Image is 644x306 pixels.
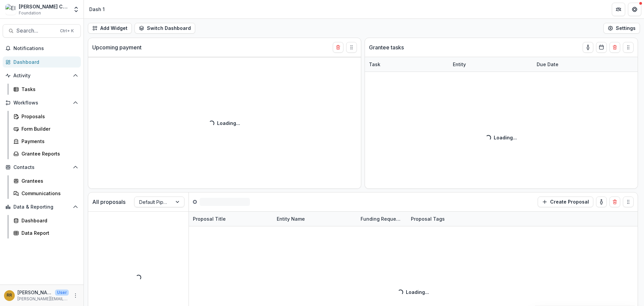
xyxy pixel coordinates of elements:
[21,138,75,145] div: Payments
[21,125,75,132] div: Form Builder
[11,227,81,238] a: Data Report
[59,27,75,35] div: Ctrl + K
[16,28,56,34] span: Search...
[612,3,625,16] button: Partners
[13,100,70,106] span: Workflows
[13,73,70,79] span: Activity
[21,217,75,224] div: Dashboard
[603,23,640,34] button: Settings
[609,196,620,207] button: Delete card
[11,148,81,159] a: Grantee Reports
[369,43,404,51] p: Grantee tasks
[21,86,75,93] div: Tasks
[13,204,70,210] span: Data & Reporting
[3,43,81,54] button: Notifications
[3,97,81,108] button: Open Workflows
[623,196,634,207] button: Drag
[17,289,52,296] p: [PERSON_NAME]
[21,177,75,184] div: Grantees
[346,42,357,53] button: Drag
[13,58,75,65] div: Dashboard
[3,162,81,173] button: Open Contacts
[92,198,125,206] p: All proposals
[89,6,105,13] div: Dash 1
[583,42,593,53] button: toggle-assigned-to-me
[13,46,78,51] span: Notifications
[538,196,593,207] button: Create Proposal
[628,3,641,16] button: Get Help
[3,24,81,38] button: Search...
[55,290,69,296] p: User
[623,42,634,53] button: Drag
[13,165,70,170] span: Contacts
[11,215,81,226] a: Dashboard
[7,293,12,298] div: Randal Rosman
[88,23,132,34] button: Add Widget
[19,10,41,16] span: Foundation
[71,3,81,16] button: Open entity switcher
[3,56,81,68] a: Dashboard
[21,229,75,236] div: Data Report
[596,42,607,53] button: Calendar
[333,42,343,53] button: Delete card
[92,43,142,51] p: Upcoming payment
[11,175,81,186] a: Grantees
[19,3,69,10] div: [PERSON_NAME] Charitable Foundation
[596,196,607,207] button: toggle-assigned-to-me
[21,150,75,157] div: Grantee Reports
[17,296,69,302] p: [PERSON_NAME][EMAIL_ADDRESS][DOMAIN_NAME]
[3,70,81,81] button: Open Activity
[11,84,81,95] a: Tasks
[21,190,75,197] div: Communications
[87,4,107,14] nav: breadcrumb
[11,136,81,147] a: Payments
[71,292,79,300] button: More
[11,123,81,134] a: Form Builder
[135,23,195,34] button: Switch Dashboard
[11,111,81,122] a: Proposals
[609,42,620,53] button: Delete card
[11,188,81,199] a: Communications
[21,113,75,120] div: Proposals
[3,202,81,212] button: Open Data & Reporting
[5,4,16,15] img: Ella Fitzgerald Charitable Foundation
